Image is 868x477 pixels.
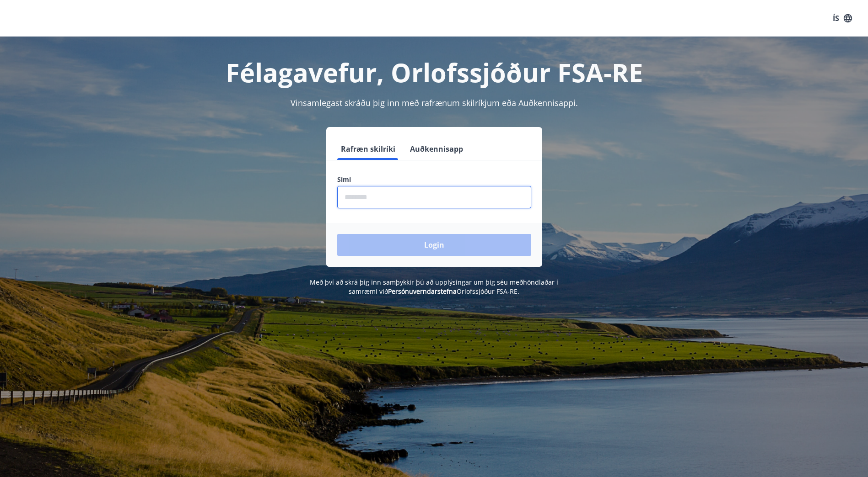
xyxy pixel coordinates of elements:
h1: Félagavefur, Orlofssjóður FSA-RE [116,55,753,90]
span: Vinsamlegast skráðu þig inn með rafrænum skilríkjum eða Auðkennisappi. [291,97,578,108]
button: Auðkennisapp [406,138,467,160]
a: Persónuverndarstefna [388,287,457,296]
button: ÍS [828,10,857,26]
button: Rafræn skilríki [337,138,399,160]
label: Sími [337,175,531,184]
span: Með því að skrá þig inn samþykkir þú að upplýsingar um þig séu meðhöndlaðar í samræmi við Orlofss... [310,278,558,296]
